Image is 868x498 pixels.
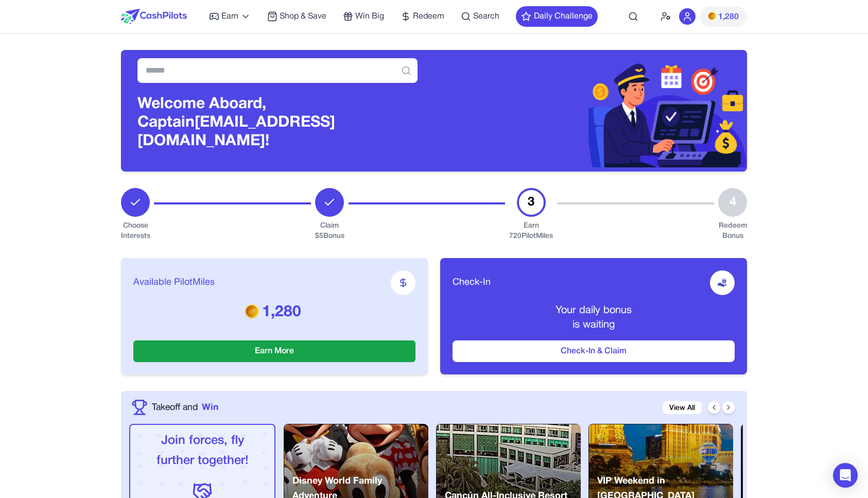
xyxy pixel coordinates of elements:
span: Redeem [413,10,444,23]
span: Takeoff and [152,401,198,414]
button: Earn More [133,340,415,362]
a: Search [461,10,499,23]
img: PMs [245,304,259,318]
span: is waiting [572,320,615,330]
span: Win [202,401,218,414]
div: Open Intercom Messenger [833,463,858,488]
span: Search [473,10,499,23]
a: Takeoff andWin [152,401,218,414]
button: Daily Challenge [516,6,598,27]
div: Choose Interests [121,221,150,242]
span: Win Big [355,10,384,23]
img: Header decoration [434,54,747,167]
a: Redeem [401,10,444,23]
img: PMs [708,12,716,20]
div: Redeem Bonus [718,221,747,242]
div: 4 [718,188,747,217]
button: Check-In & Claim [453,340,735,362]
a: Win Big [343,10,384,23]
span: Check-In [453,276,491,290]
p: Join forces, fly further together! [138,431,266,471]
a: Earn [209,10,251,23]
span: 1,280 [718,11,739,23]
div: 3 [517,188,546,217]
img: receive-dollar [717,278,727,288]
div: Claim $ 5 Bonus [315,221,344,242]
p: Your daily bonus [453,303,735,318]
img: CashPilots Logo [121,9,187,24]
a: Shop & Save [267,10,326,23]
h3: Welcome Aboard, Captain [EMAIL_ADDRESS][DOMAIN_NAME]! [137,95,418,151]
p: 1,280 [133,303,415,322]
button: PMs1,280 [700,6,747,27]
a: View All [663,401,702,414]
span: Earn [221,10,238,23]
div: Earn 720 PilotMiles [509,221,553,242]
span: Available PilotMiles [133,276,215,290]
span: Shop & Save [280,10,326,23]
